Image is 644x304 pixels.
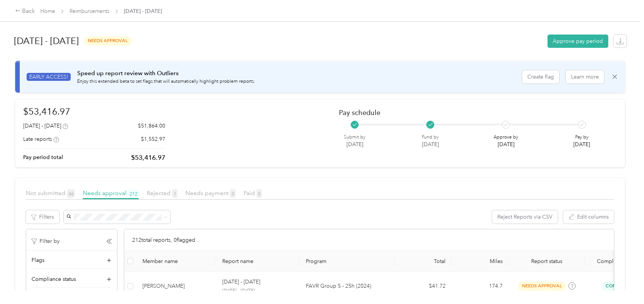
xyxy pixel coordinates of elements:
[422,140,439,148] p: [DATE]
[136,251,216,272] th: Member name
[494,140,518,148] p: [DATE]
[138,122,165,130] p: $51,864.00
[172,189,177,198] span: 1
[128,189,139,198] span: 212
[563,210,614,224] button: Edit columns
[458,258,503,265] div: Miles
[23,153,63,161] p: Pay period total
[601,261,644,304] iframe: Everlance-gr Chat Button Frame
[83,189,139,197] span: Needs approval
[515,258,579,265] span: Report status
[40,8,55,14] a: Home
[70,8,109,14] a: Reimbursements
[14,32,79,50] h1: [DATE] - [DATE]
[300,251,395,272] th: Program
[300,272,395,301] td: FAVR Group 5 - 25h (2024)
[395,272,452,301] td: $41.72
[216,251,300,272] th: Report name
[32,237,60,245] p: Filter by
[306,282,389,290] p: FAVR Group 5 - 25h (2024)
[124,7,162,15] span: [DATE] - [DATE]
[142,282,210,290] div: [PERSON_NAME]
[23,122,68,130] div: [DATE] - [DATE]
[141,135,165,143] p: $1,552.97
[77,69,255,78] p: Speed up report review with Outliers
[522,70,559,83] button: Create flag
[15,7,35,16] div: Back
[256,189,262,198] span: 0
[344,140,366,148] p: [DATE]
[23,105,165,118] h1: $53,416.97
[32,275,76,283] span: Compliance status
[230,189,236,198] span: 0
[222,288,294,295] p: [DATE] - [DATE]
[222,278,260,286] p: [DATE] - [DATE]
[401,258,446,265] div: Total
[124,229,614,251] div: 212 total reports, 0 flagged
[84,36,132,45] span: needs approval
[344,134,366,141] p: Submit by
[244,189,262,197] span: Paid
[339,109,604,117] h2: Pay schedule
[27,73,71,81] span: EARLY ACCESS!
[566,70,604,83] button: Learn more
[518,282,566,290] span: needs approval
[573,140,590,148] p: [DATE]
[77,78,255,85] p: Enjoy this extended beta to set flags that will automatically highlight problem reports.
[492,210,558,224] button: Reject Reports via CSV
[547,35,608,48] button: Approve pay period
[452,272,509,301] td: 174.7
[573,134,590,141] p: Pay by
[26,210,59,224] button: Filters
[422,134,439,141] p: Fund by
[142,258,210,265] div: Member name
[147,189,177,197] span: Rejected
[26,189,75,197] span: Not submitted
[67,189,75,198] span: 46
[185,189,236,197] span: Needs payment
[32,256,44,264] span: Flags
[23,135,59,143] div: Late reports
[131,153,165,162] p: $53,416.97
[494,134,518,141] p: Approve by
